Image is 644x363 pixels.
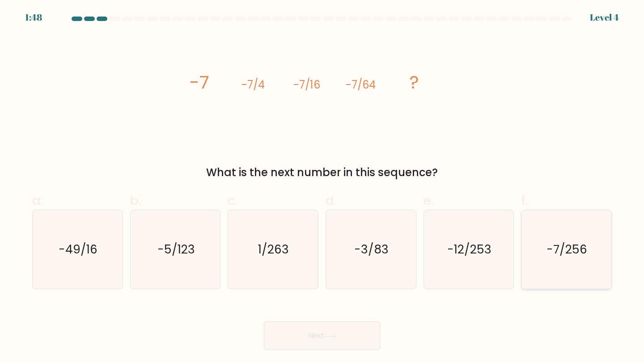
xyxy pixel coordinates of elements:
text: -7/256 [547,241,588,257]
text: -12/253 [447,241,491,257]
text: -5/123 [157,241,195,257]
tspan: -7/4 [241,77,265,92]
div: Level 4 [590,11,619,24]
tspan: ? [410,70,419,95]
text: -49/16 [59,241,98,257]
span: f. [521,192,527,209]
text: -3/83 [355,241,389,257]
tspan: -7 [190,70,209,95]
span: a. [32,192,43,209]
span: e. [424,192,433,209]
span: d. [326,192,336,209]
text: 1/263 [258,241,289,257]
button: Next [264,321,380,350]
tspan: -7/16 [293,77,320,92]
div: What is the next number in this sequence? [38,165,606,181]
span: b. [130,192,141,209]
tspan: -7/64 [346,77,376,92]
span: c. [228,192,237,209]
div: 1:48 [25,11,42,24]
